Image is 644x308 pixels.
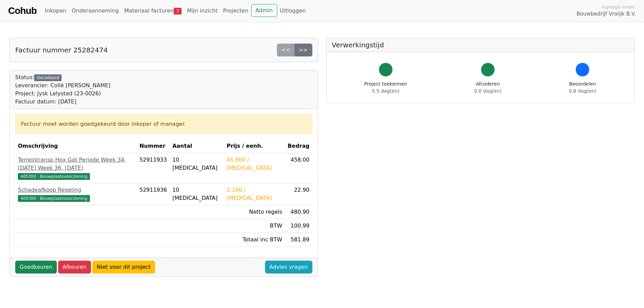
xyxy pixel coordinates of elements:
[21,120,307,128] div: Factuur moet worden goedgekeurd door inkoper of manager.
[172,186,221,202] div: 10 [MEDICAL_DATA]
[184,4,220,18] a: Mijn inzicht
[15,139,137,153] th: Omschrijving
[224,205,285,219] td: Netto regels
[227,186,282,202] div: 2.290 / [MEDICAL_DATA]
[170,139,224,153] th: Aantal
[18,186,134,194] div: Schadeafkoop Regeling
[172,156,221,172] div: 10 [MEDICAL_DATA]
[285,139,312,153] th: Bedrag
[576,10,636,18] span: Bouwbedrijf Vrolijk B.V.
[251,4,277,17] a: Admin
[137,183,169,205] td: 52911936
[285,233,312,247] td: 581.89
[372,88,399,94] span: 5.5 dag(en)
[15,81,111,90] div: Leverancier: Collé [PERSON_NAME]
[18,156,134,180] a: Terreintransp Hpx Gat Periode Week 34, [DATE] Week 36, [DATE]405300 - Bouwplaatsvoorziening
[137,139,169,153] th: Nummer
[8,3,37,19] a: Cohub
[364,80,407,95] div: Project toekennen
[34,74,62,81] div: Gecodeerd
[277,4,309,18] a: Uitloggen
[15,90,111,98] div: Project: Jysk Lelystad (23-0026)
[224,233,285,247] td: Totaal inc BTW
[569,88,596,94] span: 0.8 dag(en)
[18,156,134,172] div: Terreintransp Hpx Gat Periode Week 34, [DATE] Week 36, [DATE]
[294,44,312,56] a: >>
[15,73,111,106] div: Status:
[285,153,312,183] td: 458.00
[224,219,285,233] td: BTW
[92,261,155,274] a: Niet voor dit project
[174,8,182,15] span: 7
[224,139,285,153] th: Prijs / eenh.
[15,98,111,106] div: Factuur datum: [DATE]
[15,261,57,274] a: Goedkeuren
[601,4,636,10] span: Ingelogd onder:
[18,195,90,202] span: 405300 - Bouwplaatsvoorziening
[18,173,90,180] span: 405300 - Bouwplaatsvoorziening
[18,186,134,202] a: Schadeafkoop Regeling405300 - Bouwplaatsvoorziening
[265,261,312,274] a: Advies vragen
[58,261,91,274] a: Afkeuren
[42,4,69,18] a: Inkopen
[69,4,121,18] a: Onderaanneming
[285,183,312,205] td: 22.90
[220,4,251,18] a: Projecten
[137,153,169,183] td: 52911933
[569,80,596,95] div: Beoordelen
[474,80,502,95] div: Afcoderen
[474,88,502,94] span: 0.0 dag(en)
[332,41,629,49] h5: Verwerkingstijd
[285,205,312,219] td: 480.90
[15,46,108,54] h5: Factuur nummer 25282474
[121,4,184,18] a: Materiaal facturen7
[227,156,282,172] div: 45.800 / [MEDICAL_DATA]
[285,219,312,233] td: 100.99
